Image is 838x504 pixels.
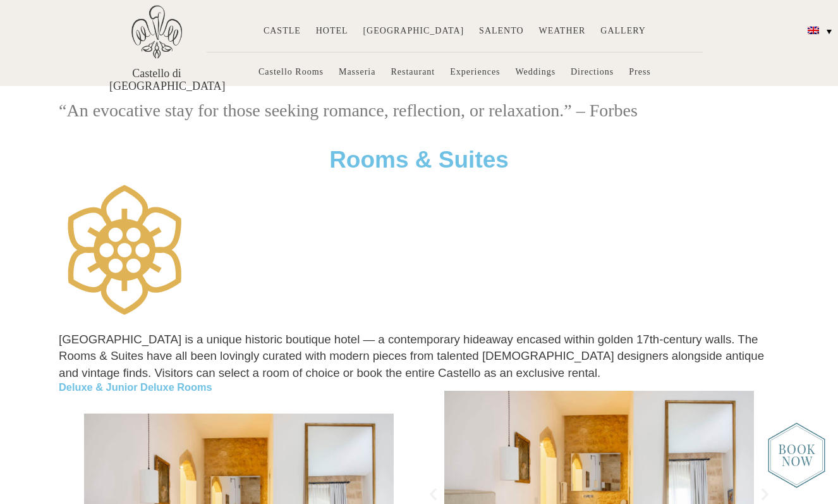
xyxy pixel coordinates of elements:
[258,67,324,80] a: Castello Rooms
[109,67,204,92] a: Castello di [GEOGRAPHIC_DATA]
[571,67,614,80] a: Directions
[450,67,500,80] a: Experiences
[808,27,819,34] img: English
[339,67,376,80] a: Masseria
[600,26,646,39] a: Gallery
[391,67,435,80] a: Restaurant
[316,26,348,39] a: Hotel
[264,26,301,39] a: Castle
[539,26,586,39] a: Weather
[59,148,779,171] h2: Rooms & Suites
[768,422,825,488] img: new-booknow.png
[59,382,419,392] h3: Deluxe & Junior Deluxe Rooms
[479,26,524,39] a: Salento
[363,26,464,39] a: [GEOGRAPHIC_DATA]
[515,67,556,80] a: Weddings
[131,5,182,59] img: Castello di Ugento
[629,67,651,80] a: Press
[59,333,767,379] span: [GEOGRAPHIC_DATA] is a unique historic boutique hotel — a contemporary hideaway encased within go...
[59,101,638,120] span: “An evocative stay for those seeking romance, reflection, or relaxation.” – Forbes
